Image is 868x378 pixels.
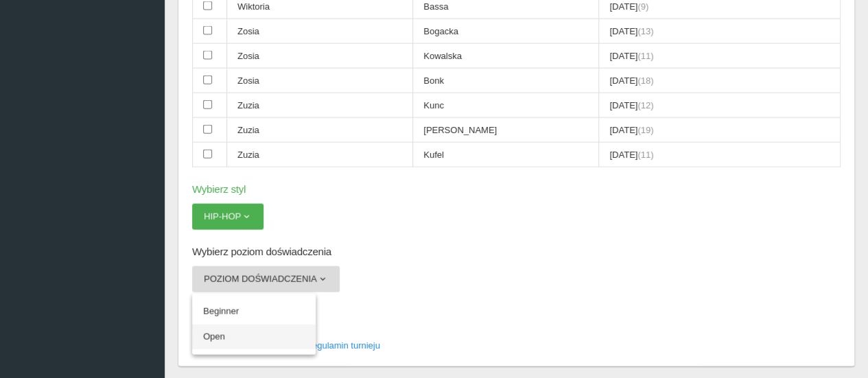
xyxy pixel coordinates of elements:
a: Open [192,324,316,349]
td: Zosia [227,44,413,69]
td: Zuzia [227,93,413,118]
td: [DATE] [599,93,841,118]
a: Beginner [192,299,316,324]
td: Bonk [413,69,599,93]
td: [PERSON_NAME] [413,118,599,143]
td: [DATE] [599,118,841,143]
a: Regulamin turnieju [306,340,380,351]
h6: Wybierz poziom doświadczenia [192,244,841,259]
span: (19) [637,125,653,135]
td: Bogacka [413,19,599,44]
p: Przechodząc dalej akceptuję [192,339,841,353]
td: [DATE] [599,69,841,93]
td: Zuzia [227,118,413,143]
td: [DATE] [599,44,841,69]
span: (9) [637,1,648,12]
td: [DATE] [599,143,841,167]
span: (11) [637,51,653,61]
button: Hip-hop [192,204,263,230]
td: Kufel [413,143,599,167]
td: Zosia [227,19,413,44]
span: (11) [637,150,653,160]
button: Poziom doświadczenia [192,266,340,292]
td: Zuzia [227,143,413,167]
span: (13) [637,26,653,36]
td: Kunc [413,93,599,118]
span: (12) [637,100,653,110]
h6: Wybierz styl [192,181,841,197]
td: Zosia [227,69,413,93]
span: (18) [637,75,653,86]
td: Kowalska [413,44,599,69]
td: [DATE] [599,19,841,44]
